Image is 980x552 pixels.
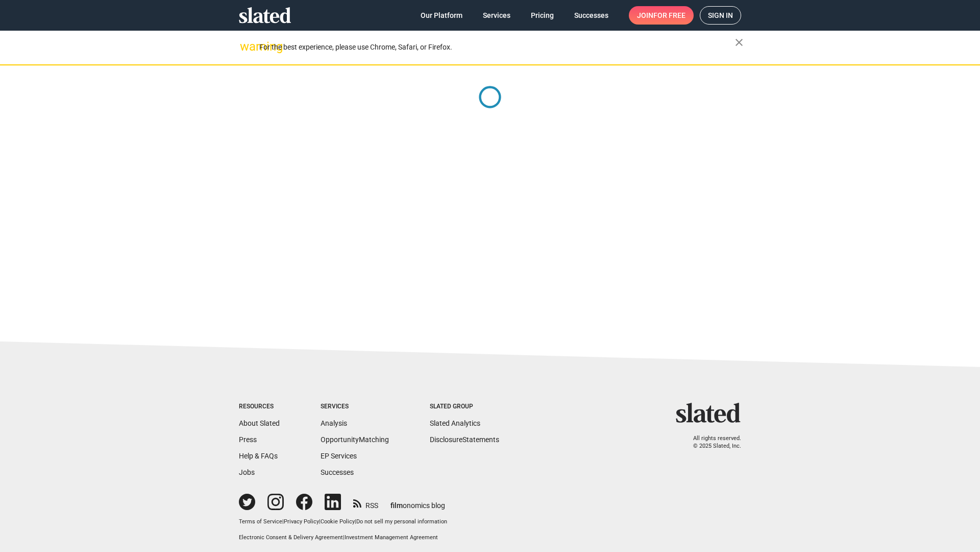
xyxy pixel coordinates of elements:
[412,6,471,25] a: Our Platform
[430,435,499,444] a: DisclosureStatements
[239,468,255,476] a: Jobs
[321,435,389,444] a: OpportunityMatching
[353,495,378,511] a: RSS
[708,7,733,24] span: Sign in
[475,6,519,25] a: Services
[483,6,510,25] span: Services
[637,6,685,25] span: Join
[653,6,685,25] span: for free
[343,534,345,541] span: |
[421,6,462,25] span: Our Platform
[239,435,257,444] a: Press
[430,403,499,411] div: Slated Group
[319,518,321,525] span: |
[240,40,252,53] mat-icon: warning
[321,518,355,525] a: Cookie Policy
[282,518,284,525] span: |
[682,435,741,450] p: All rights reserved. © 2025 Slated, Inc.
[259,40,735,54] div: For the best experience, please use Chrome, Safari, or Firefox.
[355,518,356,525] span: |
[321,419,347,427] a: Analysis
[321,403,389,411] div: Services
[430,419,480,427] a: Slated Analytics
[566,6,617,25] a: Successes
[321,468,354,476] a: Successes
[531,6,554,25] span: Pricing
[629,6,694,25] a: Joinfor free
[321,452,357,460] a: EP Services
[390,501,403,510] span: film
[574,6,608,25] span: Successes
[733,36,745,49] mat-icon: close
[239,518,282,525] a: Terms of Service
[390,493,445,511] a: filmonomics blog
[356,518,447,526] button: Do not sell my personal information
[700,6,741,25] a: Sign in
[523,6,562,25] a: Pricing
[239,534,343,541] a: Electronic Consent & Delivery Agreement
[239,452,278,460] a: Help & FAQs
[239,403,280,411] div: Resources
[345,534,438,541] a: Investment Management Agreement
[284,518,319,525] a: Privacy Policy
[239,419,280,427] a: About Slated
